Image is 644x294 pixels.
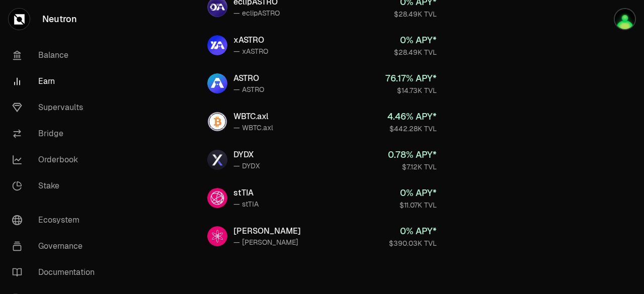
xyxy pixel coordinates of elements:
div: — WBTC.axl [233,123,273,133]
div: — stTIA [233,199,259,209]
a: Documentation [4,259,109,285]
div: $390.03K TVL [389,238,437,248]
a: Stake [4,173,109,199]
img: DYDX [207,150,227,170]
a: Governance [4,233,109,259]
img: WBTC.axl [207,112,227,132]
div: 4.46 % APY* [387,110,437,124]
div: — eclipASTRO [233,8,280,18]
img: xASTRO [207,35,227,55]
img: stTIA [207,188,227,208]
div: xASTRO [233,34,268,46]
div: — ASTRO [233,84,264,94]
a: DYDXDYDX— DYDX0.78% APY*$7.12K TVL [199,142,445,178]
div: — DYDX [233,161,260,171]
div: 0 % APY* [394,33,437,47]
div: — xASTRO [233,46,268,56]
div: 0 % APY* [389,224,437,238]
img: ASTRO [207,73,227,93]
div: WBTC.axl [233,111,273,123]
div: ASTRO [233,72,264,84]
div: DYDX [233,149,260,161]
img: Dannyarch [614,8,636,30]
div: $14.73K TVL [385,85,437,95]
div: $28.49K TVL [394,9,437,19]
a: xASTROxASTRO— xASTRO0% APY*$28.49K TVL [199,27,445,63]
a: stTIAstTIA— stTIA0% APY*$11.07K TVL [199,180,445,216]
img: stATOM [207,226,227,246]
div: 76.17 % APY* [385,71,437,85]
a: Supervaults [4,94,109,121]
div: 0 % APY* [399,186,437,200]
div: 0.78 % APY* [388,148,437,162]
a: ASTROASTRO— ASTRO76.17% APY*$14.73K TVL [199,65,445,102]
div: $7.12K TVL [388,162,437,172]
a: Bridge [4,121,109,147]
div: stTIA [233,187,259,199]
div: $28.49K TVL [394,47,437,57]
div: — [PERSON_NAME] [233,237,301,247]
div: $11.07K TVL [399,200,437,210]
div: $442.28K TVL [387,124,437,134]
div: [PERSON_NAME] [233,225,301,237]
a: Earn [4,68,109,94]
a: Orderbook [4,147,109,173]
a: Balance [4,42,109,68]
a: WBTC.axlWBTC.axl— WBTC.axl4.46% APY*$442.28K TVL [199,104,445,140]
a: Ecosystem [4,207,109,233]
a: stATOM[PERSON_NAME]— [PERSON_NAME]0% APY*$390.03K TVL [199,218,445,254]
